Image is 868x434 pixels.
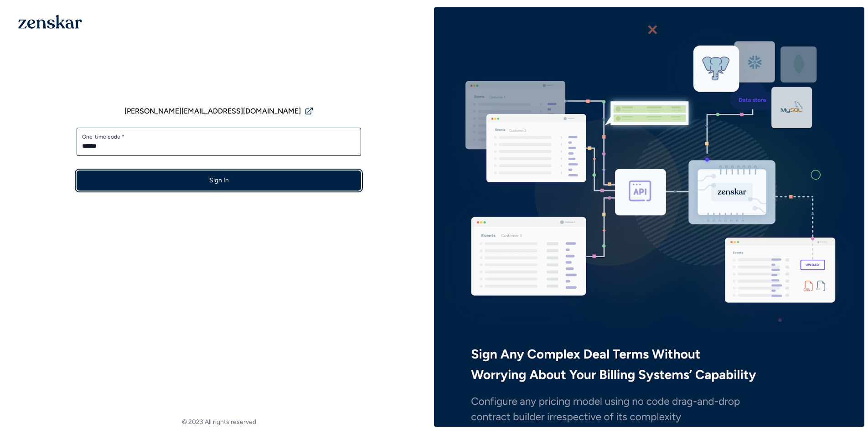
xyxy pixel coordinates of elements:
[4,418,434,427] footer: © 2023 All rights reserved
[124,106,301,117] span: [PERSON_NAME][EMAIL_ADDRESS][DOMAIN_NAME]
[82,133,356,140] label: One-time code *
[18,15,82,29] img: 1OGAJ2xQqyY4LXKgY66KYq0eOWRCkrZdAb3gUhuVAqdWPZE9SRJmCz+oDMSn4zDLXe31Ii730ItAGKgCKgCCgCikA4Av8PJUP...
[77,170,361,191] button: Sign In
